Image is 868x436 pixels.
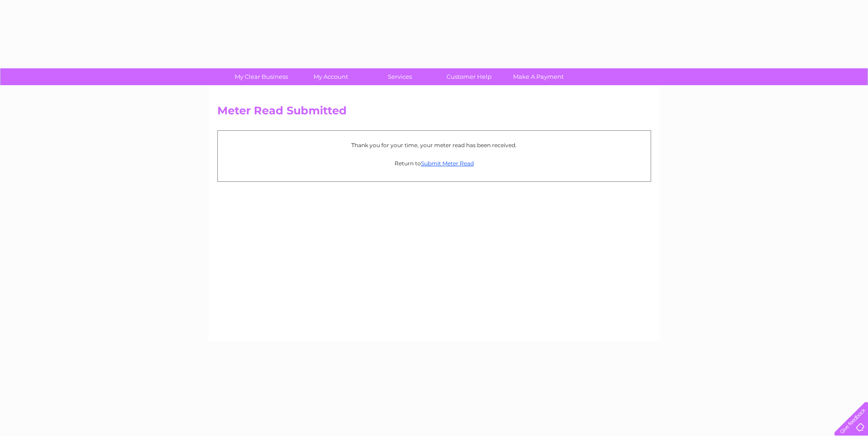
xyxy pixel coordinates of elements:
[501,68,576,85] a: Make A Payment
[421,160,474,167] a: Submit Meter Read
[217,104,651,122] h2: Meter Read Submitted
[362,68,437,85] a: Services
[222,159,646,168] p: Return to
[222,141,646,149] p: Thank you for your time, your meter read has been received.
[431,68,507,85] a: Customer Help
[224,68,299,85] a: My Clear Business
[293,68,368,85] a: My Account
